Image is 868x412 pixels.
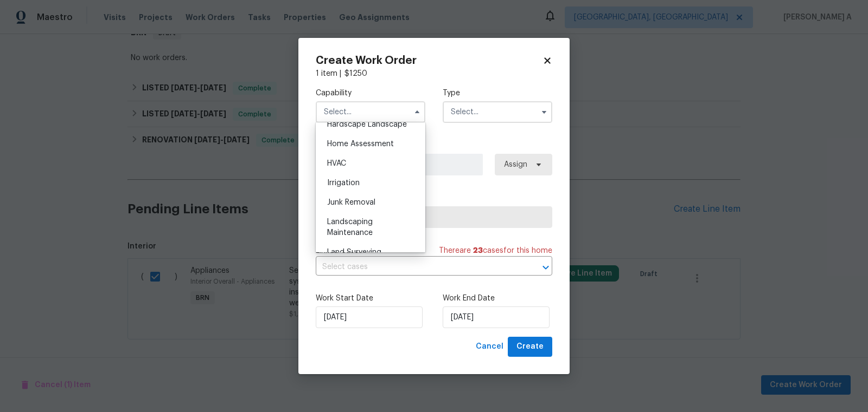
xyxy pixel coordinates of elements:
[538,260,553,275] button: Open
[443,306,550,328] input: M/D/YYYY
[473,247,483,254] span: 23
[508,337,552,357] button: Create
[325,212,543,223] span: Select trade partner
[316,306,423,328] input: M/D/YYYY
[316,88,425,99] label: Capability
[439,245,552,256] span: There are case s for this home
[316,293,425,304] label: Work Start Date
[476,340,503,354] span: Cancel
[471,337,508,357] button: Cancel
[327,218,373,237] span: Landscaping Maintenance
[411,106,424,119] button: Hide options
[316,193,552,204] label: Trade Partner
[316,259,522,276] input: Select cases
[316,68,552,79] div: 1 item |
[516,340,544,354] span: Create
[316,101,425,123] input: Select...
[443,101,552,123] input: Select...
[443,88,552,99] label: Type
[327,140,394,148] span: Home Assessment
[316,140,552,151] label: Work Order Manager
[327,121,407,128] span: Hardscape Landscape
[316,55,542,66] h2: Create Work Order
[327,179,360,187] span: Irrigation
[327,160,346,167] span: HVAC
[344,70,367,77] span: $ 1250
[504,159,527,170] span: Assign
[327,199,375,206] span: Junk Removal
[538,106,551,119] button: Show options
[443,293,552,304] label: Work End Date
[327,248,381,256] span: Land Surveying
